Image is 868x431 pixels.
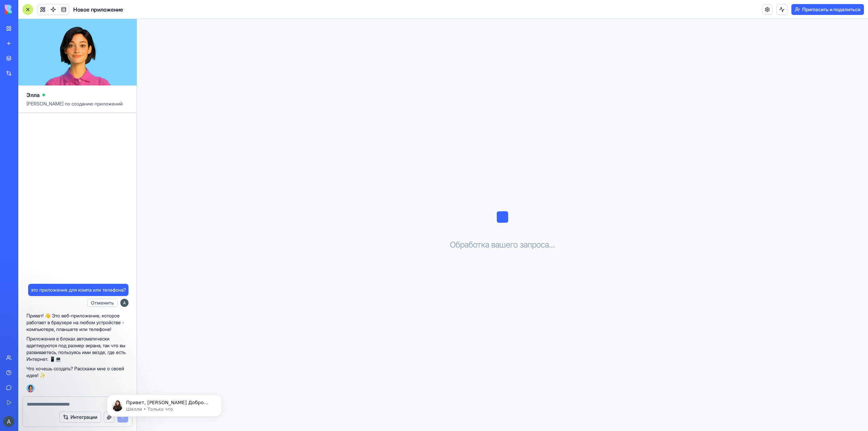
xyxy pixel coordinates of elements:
iframe: Сообщение об уведомлении по внутренней связи [97,380,232,428]
font: Интеграции [71,414,97,420]
font: . [549,240,551,250]
img: Ella_00000_wcx2te.png [26,384,35,392]
font: Обработка вашего запроса [450,240,549,250]
font: Что хочешь создать? Расскажи мне о своей идее! ✨ [26,366,124,378]
button: Пригласить и поделиться [791,4,864,15]
font: Привет! 👋 Это веб-приложение, которое работает в браузере на любом устройстве - компьютере, планш... [26,313,124,332]
font: это приложение для компа или телефона? [31,287,126,293]
img: ACg8ocJK2c4Qu0RYd0tF1XtDrqzMq1-fZyyxzQo_k6-NedFkp-wtWA=s96-c [3,416,14,427]
button: Отменить [87,299,118,307]
img: ACg8ocJK2c4Qu0RYd0tF1XtDrqzMq1-fZyyxzQo_k6-NedFkp-wtWA=s96-c [120,299,129,307]
font: Отменить [91,300,114,306]
font: [PERSON_NAME] по созданию приложений [26,101,123,106]
font: . [551,240,553,250]
font: Приложения в блоках автоматически адаптируются под размер экрана, так что вы развиваетесь, пользу... [26,336,125,362]
button: Интеграции [59,412,101,423]
font: Новое приложение [73,6,123,13]
font: . [553,240,555,250]
font: Элла [26,92,40,98]
font: Пригласить и поделиться [802,6,861,12]
img: логотип [5,5,47,14]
